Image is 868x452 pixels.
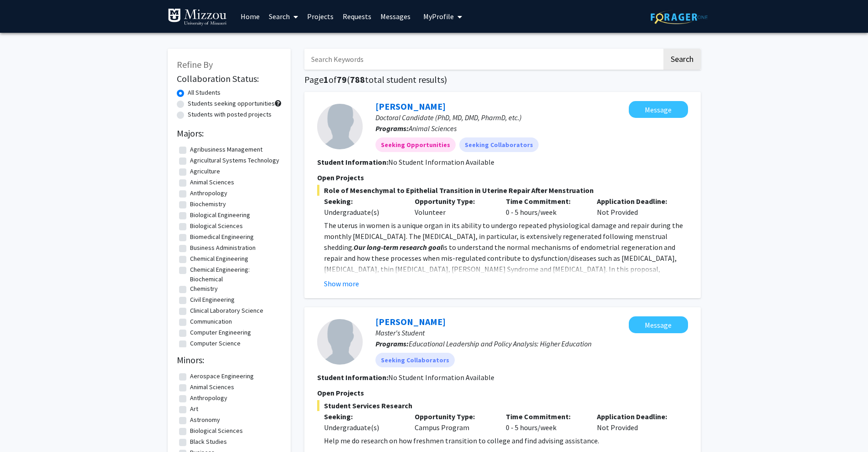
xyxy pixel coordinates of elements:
p: Opportunity Type: [415,411,492,422]
label: Agricultural Systems Technology [190,156,279,165]
button: Show more [324,278,359,289]
p: Application Deadline: [597,196,674,207]
a: Messages [376,0,415,32]
label: Biomedical Engineering [190,232,254,242]
p: The uterus in women is a unique organ in its ability to undergo repeated physiological damage and... [324,220,688,307]
div: Not Provided [590,411,681,433]
input: Search Keywords [304,49,662,70]
label: Business Administration [190,243,256,253]
label: Astronomy [190,415,220,425]
span: Student Services Research [317,400,688,411]
label: Students with posted projects [188,110,272,119]
span: My Profile [423,12,454,21]
label: Biological Sciences [190,221,243,231]
div: 0 - 5 hours/week [499,411,590,433]
label: Computer Science [190,339,241,348]
h1: Page of ( total student results) [304,74,701,85]
div: 0 - 5 hours/week [499,196,590,218]
div: Not Provided [590,196,681,218]
label: Biochemistry [190,199,226,209]
label: Communication [190,317,232,326]
p: Application Deadline: [597,411,674,422]
h2: Minors: [177,355,282,366]
span: 79 [337,74,347,85]
div: Campus Program [408,411,499,433]
button: Message Evan White [629,316,688,333]
mat-chip: Seeking Opportunities [375,137,456,152]
label: Students seeking opportunities [188,99,275,108]
span: Animal Sciences [409,124,457,133]
span: 788 [350,74,365,85]
b: Student Information: [317,373,388,382]
label: Art [190,404,198,414]
label: Computer Engineering [190,328,251,337]
a: Search [264,0,303,32]
h2: Majors: [177,128,282,139]
p: Seeking: [324,411,401,422]
a: Projects [303,0,338,32]
label: Chemical Engineering [190,254,248,264]
p: Seeking: [324,196,401,207]
label: Chemistry [190,284,218,294]
div: Undergraduate(s) [324,422,401,433]
label: Biological Sciences [190,426,243,436]
button: Message Marissa LaMartina [629,101,688,118]
b: Student Information: [317,157,388,167]
span: No Student Information Available [388,157,494,167]
p: Opportunity Type: [415,196,492,207]
label: Aerospace Engineering [190,371,254,381]
div: Volunteer [408,196,499,218]
span: Educational Leadership and Policy Analysis: Higher Education [409,339,591,348]
em: Our long-term research goal [354,243,442,252]
a: [PERSON_NAME] [375,101,446,112]
span: Refine By [177,59,213,70]
img: ForagerOne Logo [651,10,708,24]
p: Time Commitment: [506,196,583,207]
iframe: Chat [7,411,39,445]
span: Doctoral Candidate (PhD, MD, DMD, PharmD, etc.) [375,113,522,122]
label: Animal Sciences [190,178,234,187]
label: Chemical Engineering: Biochemical [190,265,279,284]
label: Agribusiness Management [190,145,262,154]
span: Role of Mesenchymal to Epithelial Transition in Uterine Repair After Menstruation [317,185,688,196]
label: Civil Engineering [190,295,235,305]
mat-chip: Seeking Collaborators [459,137,539,152]
label: Anthropology [190,188,227,198]
img: University of Missouri Logo [168,8,227,26]
span: 1 [324,74,329,85]
label: Anthropology [190,393,227,403]
p: Help me do research on how freshmen transition to college and find advising assistance. [324,435,688,446]
label: Animal Sciences [190,382,234,392]
span: No Student Information Available [388,373,494,382]
button: Search [663,49,701,70]
span: Master's Student [375,328,425,337]
b: Programs: [375,124,409,133]
span: Open Projects [317,173,364,182]
label: Biological Engineering [190,210,250,220]
div: Undergraduate(s) [324,207,401,218]
label: Agriculture [190,167,220,176]
a: [PERSON_NAME] [375,316,446,327]
p: Time Commitment: [506,411,583,422]
a: Home [236,0,264,32]
span: Open Projects [317,388,364,397]
label: Black Studies [190,437,227,447]
mat-chip: Seeking Collaborators [375,353,455,367]
b: Programs: [375,339,409,348]
a: Requests [338,0,376,32]
label: All Students [188,88,221,97]
h2: Collaboration Status: [177,73,282,84]
label: Clinical Laboratory Science [190,306,263,315]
